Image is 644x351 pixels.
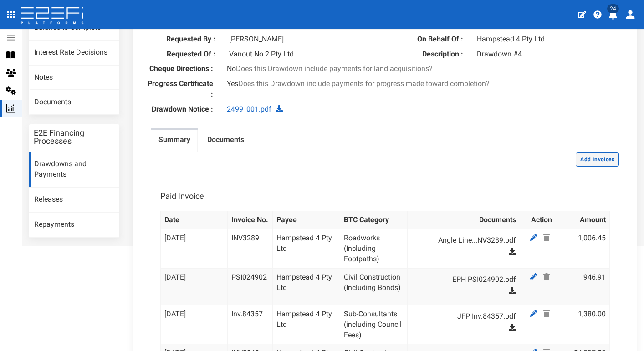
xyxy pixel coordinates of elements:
[236,64,433,73] span: Does this Drawdown include payments for land acquisitions?
[222,49,378,60] div: Vanout No 2 Pty Ltd
[556,305,609,344] td: 1,380.00
[160,268,228,305] td: [DATE]
[520,211,556,229] th: Action
[340,229,408,269] td: Roadworks (Including Footpaths)
[273,305,340,344] td: Hampstead 4 Pty Ltd
[138,104,220,115] label: Drawdown Notice :
[160,305,228,344] td: [DATE]
[228,268,273,305] td: PSI024902
[160,229,228,269] td: [DATE]
[138,64,220,74] label: Cheque Directions :
[576,154,619,163] a: Add Invoices
[408,211,520,229] th: Documents
[340,211,408,229] th: BTC Category
[556,211,609,229] th: Amount
[200,130,251,153] a: Documents
[227,105,271,113] a: 2499_001.pdf
[138,79,220,100] label: Progress Certificate :
[420,309,516,324] a: JFP Inv.84357.pdf
[392,49,470,60] label: Description :
[556,229,609,269] td: 1,006.45
[220,79,550,89] div: Yes
[470,34,626,45] div: Hampstead 4 Pty Ltd
[273,229,340,269] td: Hampstead 4 Pty Ltd
[220,64,550,74] div: No
[228,229,273,269] td: INV3289
[228,305,273,344] td: Inv.84357
[420,272,516,287] a: EPH PSI024902.pdf
[340,268,408,305] td: Civil Construction (Including Bonds)
[470,49,626,60] div: Drawdown #4
[541,271,552,283] a: Delete Payee
[158,135,190,145] label: Summary
[34,129,115,145] h3: E2E Financing Processes
[160,211,228,229] th: Date
[207,135,244,145] label: Documents
[273,268,340,305] td: Hampstead 4 Pty Ltd
[29,90,119,115] a: Documents
[144,34,222,45] label: Requested By :
[228,211,273,229] th: Invoice No.
[273,211,340,229] th: Payee
[29,213,119,237] a: Repayments
[160,192,204,200] h3: Paid Invoice
[222,34,378,45] div: [PERSON_NAME]
[392,34,470,45] label: On Behalf Of :
[29,188,119,212] a: Releases
[420,233,516,248] a: Angle Line...NV3289.pdf
[340,305,408,344] td: Sub-Consultants (including Council Fees)
[144,49,222,60] label: Requested Of :
[541,232,552,244] a: Delete Payee
[541,308,552,320] a: Delete Payee
[151,130,198,153] a: Summary
[238,79,490,88] span: Does this Drawdown include payments for progress made toward completion?
[556,268,609,305] td: 946.91
[29,41,119,65] a: Interest Rate Decisions
[29,152,119,187] a: Drawdowns and Payments
[576,152,619,167] button: Add Invoices
[29,66,119,90] a: Notes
